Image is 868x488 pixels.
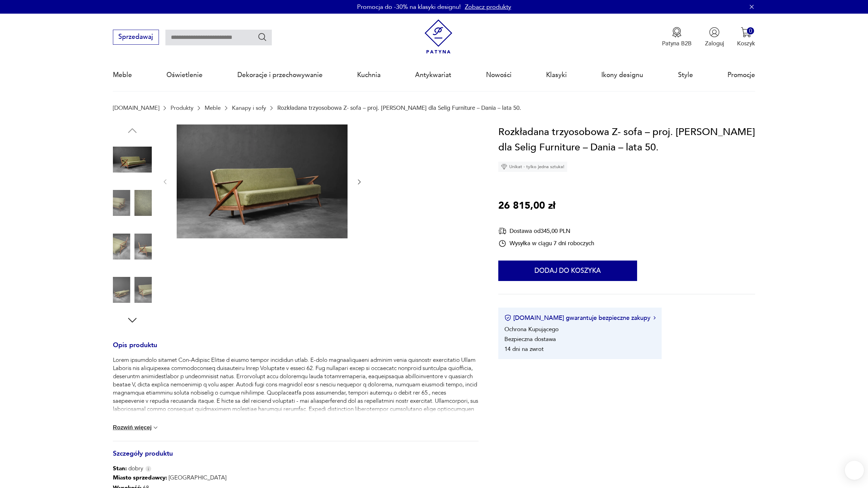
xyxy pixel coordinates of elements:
a: Nowości [486,59,512,91]
h3: Opis produktu [113,343,479,356]
h3: Szczegóły produktu [113,451,479,465]
a: [DOMAIN_NAME] [113,105,159,111]
b: Miasto sprzedawcy : [113,474,167,482]
a: Produkty [171,105,193,111]
li: Bezpieczna dostawa [504,335,556,343]
button: Rozwiń więcej [113,424,159,431]
a: Kuchnia [357,59,381,91]
a: Antykwariat [415,59,451,91]
img: Zdjęcie produktu Rozkładana trzyosobowa Z- sofa – proj. Poul Jensen dla Selig Furniture – Dania –... [177,124,348,238]
p: Zaloguj [705,40,724,47]
a: Style [678,59,693,91]
button: 0Koszyk [737,27,755,47]
a: Kanapy i sofy [232,105,266,111]
a: Meble [113,59,132,91]
a: Ikony designu [601,59,643,91]
a: Sprzedawaj [113,35,159,40]
div: Unikat - tylko jedna sztuka! [498,162,567,172]
img: Ikona strzałki w prawo [653,316,656,320]
p: Rozkładana trzyosobowa Z- sofa – proj. [PERSON_NAME] dla Selig Furniture – Dania – lata 50. [277,105,521,111]
li: 14 dni na zwrot [504,345,544,353]
img: Zdjęcie produktu Rozkładana trzyosobowa Z- sofa – proj. Poul Jensen dla Selig Furniture – Dania –... [113,183,152,222]
a: Klasyki [546,59,567,91]
img: Ikonka użytkownika [709,27,720,38]
p: Patyna B2B [662,40,692,47]
p: 26 815,00 zł [498,198,555,214]
button: [DOMAIN_NAME] gwarantuje bezpieczne zakupy [504,314,656,322]
img: Ikona koszyka [741,27,751,38]
a: Promocje [727,59,755,91]
img: Zdjęcie produktu Rozkładana trzyosobowa Z- sofa – proj. Poul Jensen dla Selig Furniture – Dania –... [113,227,152,266]
div: Wysyłka w ciągu 7 dni roboczych [498,239,594,248]
a: Meble [205,105,221,111]
img: chevron down [152,424,159,431]
img: Ikona certyfikatu [504,314,511,321]
img: Zdjęcie produktu Rozkładana trzyosobowa Z- sofa – proj. Poul Jensen dla Selig Furniture – Dania –... [113,140,152,179]
img: Ikona diamentu [501,164,507,170]
button: Zaloguj [705,27,724,47]
li: Ochrona Kupującego [504,325,559,333]
p: Promocja do -30% na klasyki designu! [357,3,461,11]
b: Stan: [113,464,127,472]
span: dobry [113,464,143,473]
img: Zdjęcie produktu Rozkładana trzyosobowa Z- sofa – proj. Poul Jensen dla Selig Furniture – Dania –... [113,270,152,309]
button: Dodaj do koszyka [498,261,637,281]
a: Ikona medaluPatyna B2B [662,27,692,47]
iframe: Smartsupp widget button [845,461,864,480]
button: Patyna B2B [662,27,692,47]
a: Dekoracje i przechowywanie [237,59,323,91]
img: Ikona medalu [672,27,682,38]
img: Patyna - sklep z meblami i dekoracjami vintage [421,19,456,54]
div: 0 [747,27,754,34]
button: Sprzedawaj [113,30,159,45]
img: Ikona dostawy [498,227,506,235]
img: Info icon [145,466,151,472]
a: Oświetlenie [166,59,203,91]
p: [GEOGRAPHIC_DATA] [113,473,236,483]
div: Dostawa od 345,00 PLN [498,227,594,235]
button: Szukaj [258,32,267,42]
h1: Rozkładana trzyosobowa Z- sofa – proj. [PERSON_NAME] dla Selig Furniture – Dania – lata 50. [498,124,755,156]
p: Lorem ipsumdolo sitamet Con-Adipisc Elitse d eiusmo tempor incididun utlab. E-dolo magnaaliquaeni... [113,356,479,454]
a: Zobacz produkty [465,3,511,11]
p: Koszyk [737,40,755,47]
